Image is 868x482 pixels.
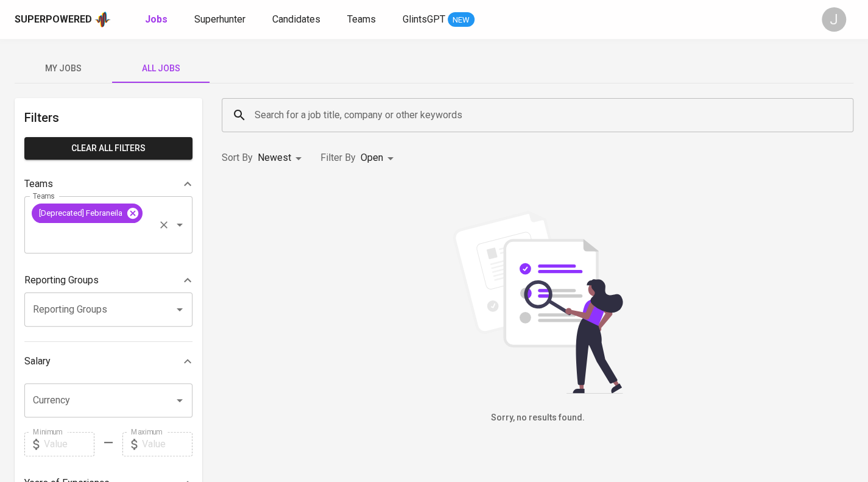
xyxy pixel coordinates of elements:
span: Clear All filters [34,141,183,156]
p: Filter By [320,151,356,165]
img: app logo [94,10,111,29]
p: Sort By [222,151,253,165]
button: Open [171,216,188,233]
div: Reporting Groups [24,268,192,292]
input: Value [142,432,192,456]
a: GlintsGPT NEW [403,12,475,27]
div: Newest [258,147,306,169]
div: Superpowered [15,13,92,27]
span: My Jobs [22,61,105,76]
span: Teams [347,13,376,25]
p: Reporting Groups [24,273,99,288]
button: Open [171,301,188,318]
span: Candidates [272,13,320,25]
button: Clear [155,216,172,233]
span: Open [361,152,383,163]
div: Open [361,147,398,169]
div: Teams [24,172,192,196]
span: GlintsGPT [403,13,445,25]
a: Superhunter [194,12,248,27]
b: Jobs [145,13,168,25]
span: Superhunter [194,13,245,25]
a: Superpoweredapp logo [15,10,111,29]
button: Clear All filters [24,137,192,160]
a: Candidates [272,12,323,27]
a: Teams [347,12,378,27]
span: NEW [448,14,475,26]
p: Newest [258,151,291,165]
h6: Sorry, no results found. [222,411,853,425]
a: Jobs [145,12,170,27]
p: Teams [24,177,53,191]
img: file_searching.svg [446,211,629,394]
button: Open [171,392,188,409]
p: Salary [24,354,51,369]
h6: Filters [24,108,192,127]
span: [Deprecated] Febraneila [32,207,130,219]
span: All Jobs [119,61,202,76]
div: J [822,7,846,32]
input: Value [44,432,94,456]
div: [Deprecated] Febraneila [32,204,143,223]
div: Salary [24,349,192,374]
